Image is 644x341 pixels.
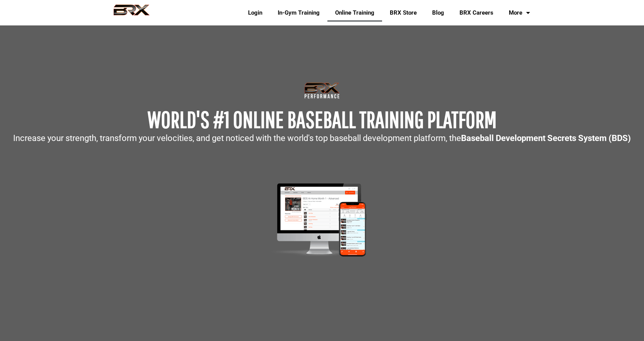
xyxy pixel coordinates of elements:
[235,4,538,22] div: Navigation Menu
[424,4,452,22] a: Blog
[327,4,382,22] a: Online Training
[270,4,327,22] a: In-Gym Training
[382,4,424,22] a: BRX Store
[452,4,501,22] a: BRX Careers
[303,81,341,100] img: Transparent-Black-BRX-Logo-White-Performance
[240,4,270,22] a: Login
[4,134,640,143] p: Increase your strength, transform your velocities, and get noticed with the world's top baseball ...
[461,133,631,143] strong: Baseball Development Secrets System (BDS)
[148,106,496,133] span: WORLD'S #1 ONLINE BASEBALL TRAINING PLATFORM
[501,4,538,22] a: More
[106,4,157,21] img: BRX Performance
[261,181,383,259] img: Mockup-2-large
